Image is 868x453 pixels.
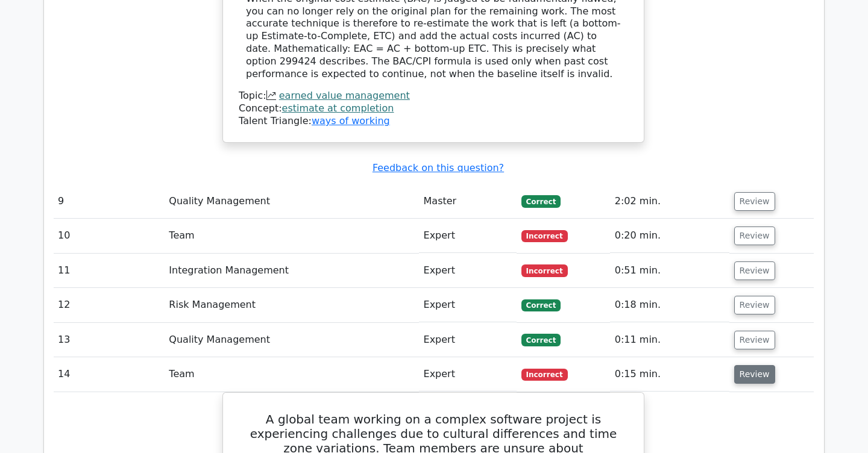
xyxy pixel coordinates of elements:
td: 13 [53,323,164,357]
td: Expert [419,357,517,392]
a: estimate at completion [282,102,394,114]
a: ways of working [312,115,390,127]
div: Talent Triangle: [239,90,628,127]
td: 0:15 min. [610,357,729,392]
button: Review [734,365,775,384]
td: 9 [53,184,164,219]
span: Correct [521,334,561,346]
td: 10 [53,219,164,253]
button: Review [734,192,775,211]
td: Expert [419,323,517,357]
span: Incorrect [521,369,568,381]
div: Concept: [239,102,628,115]
span: Incorrect [521,230,568,242]
span: Correct [521,195,561,207]
td: 2:02 min. [610,184,729,219]
button: Review [734,296,775,314]
td: Team [164,219,418,253]
button: Review [734,261,775,280]
td: Integration Management [164,254,418,288]
span: Incorrect [521,264,568,276]
span: Correct [521,299,561,311]
td: Team [164,357,418,392]
td: 11 [53,254,164,288]
td: 12 [53,288,164,322]
a: Feedback on this question? [373,162,504,173]
td: Quality Management [164,323,418,357]
td: 0:51 min. [610,254,729,288]
td: 14 [53,357,164,392]
td: Master [419,184,517,219]
td: Quality Management [164,184,418,219]
button: Review [734,331,775,349]
button: Review [734,226,775,245]
td: Expert [419,219,517,253]
td: Expert [419,288,517,322]
td: 0:18 min. [610,288,729,322]
a: earned value management [279,90,410,101]
td: Expert [419,254,517,288]
td: 0:11 min. [610,323,729,357]
td: Risk Management [164,288,418,322]
div: Topic: [239,90,628,102]
td: 0:20 min. [610,219,729,253]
